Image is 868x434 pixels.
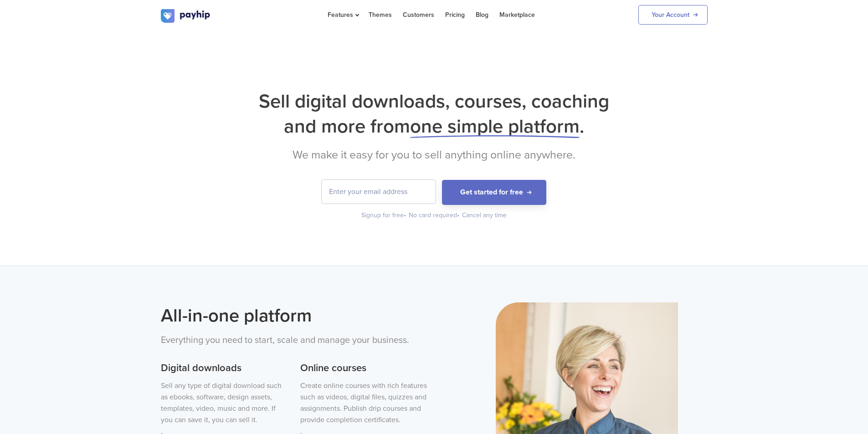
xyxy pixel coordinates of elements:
[462,211,507,220] div: Cancel any time
[638,5,708,25] a: Your Account
[300,380,427,426] p: Create online courses with rich features such as videos, digital files, quizzes and assignments. ...
[161,89,708,139] h1: Sell digital downloads, courses, coaching and more from
[161,302,427,329] h2: All-in-one platform
[580,115,584,138] span: .
[300,361,427,376] h3: Online courses
[409,211,460,220] div: No card required
[361,211,407,220] div: Signup for free
[161,148,708,162] h2: We make it easy for you to sell anything online anywhere.
[161,9,211,23] img: logo.svg
[161,380,288,426] p: Sell any type of digital download such as ebooks, software, design assets, templates, video, musi...
[161,333,427,347] p: Everything you need to start, scale and manage your business.
[404,211,406,219] span: •
[161,361,288,376] h3: Digital downloads
[410,115,580,138] span: one simple platform
[322,180,436,204] input: Enter your email address
[442,180,546,205] button: Get started for free
[328,11,358,19] span: Features
[457,211,459,219] span: •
